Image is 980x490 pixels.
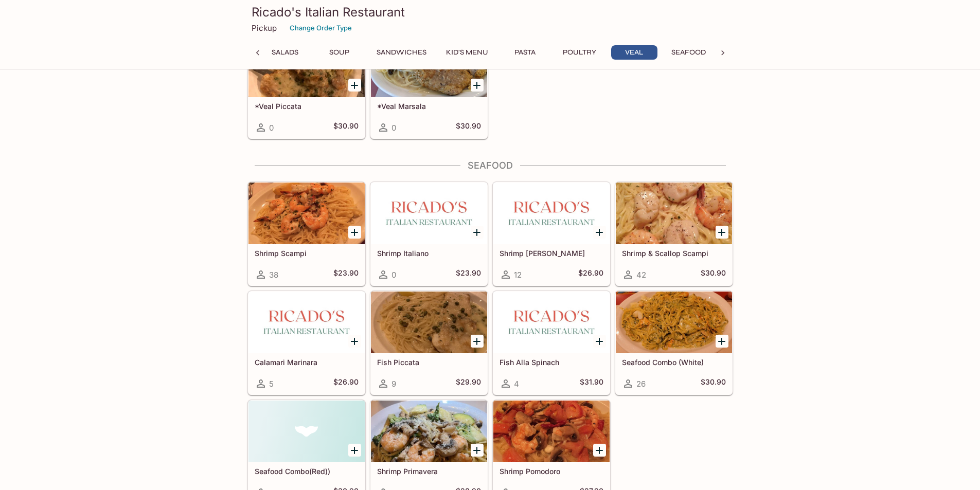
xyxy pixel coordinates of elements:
a: Shrimp Italiano0$23.90 [370,182,488,286]
span: 12 [514,270,522,280]
button: Soup [316,45,363,60]
h5: $30.90 [701,268,726,281]
span: 38 [269,270,278,280]
button: Seafood [666,45,712,60]
h4: Seafood [247,160,733,171]
button: Add Shrimp Scampi [348,226,361,239]
h5: Shrimp Pomodoro [500,467,603,476]
div: Shrimp Scampi [248,183,365,244]
h5: $23.90 [333,268,359,281]
button: Sandwiches [371,45,432,60]
span: 0 [269,123,274,133]
div: Seafood Combo(Red)) [248,401,365,462]
a: Fish Piccata9$29.90 [370,291,488,395]
span: 4 [514,379,519,389]
span: 0 [391,270,396,280]
h5: Fish Piccata [377,358,481,367]
div: Shrimp & Scallop Scampi [616,183,732,244]
div: *Veal Marsala [371,35,487,97]
span: 5 [269,379,274,389]
div: Shrimp Primavera [371,401,487,462]
span: 26 [636,379,646,389]
button: Add Shrimp & Scallop Scampi [716,226,728,239]
a: Shrimp [PERSON_NAME]12$26.90 [493,182,610,286]
h5: Shrimp Italiano [377,249,481,258]
h5: $29.90 [456,377,481,390]
h5: Shrimp [PERSON_NAME] [500,249,603,258]
a: Fish Alla Spinach4$31.90 [493,291,610,395]
a: Shrimp Scampi38$23.90 [248,182,365,286]
a: Seafood Combo (White)26$30.90 [615,291,733,395]
h5: Shrimp Scampi [255,249,359,258]
div: Shrimp Sorrentino [493,183,610,244]
h5: *Veal Marsala [377,102,481,111]
h5: Fish Alla Spinach [500,358,603,367]
button: Pasta [502,45,548,60]
button: Veal [611,45,657,60]
h5: $26.90 [333,377,359,390]
p: Pickup [252,23,277,33]
div: Fish Alla Spinach [493,292,610,353]
h5: Shrimp & Scallop Scampi [622,249,726,258]
button: Change Order Type [285,20,357,36]
div: *Veal Piccata [248,35,365,97]
button: Add Shrimp Pomodoro [593,444,606,457]
h5: $31.90 [580,377,603,390]
button: Add Shrimp Sorrentino [593,226,606,239]
h5: *Veal Piccata [255,102,359,111]
div: Calamari Marinara [248,292,365,353]
div: Shrimp Italiano [371,183,487,244]
span: 42 [636,270,646,280]
span: 9 [391,379,396,389]
div: Seafood Combo (White) [616,292,732,353]
button: Add Fish Alla Spinach [593,335,606,348]
h5: Seafood Combo(Red)) [255,467,359,476]
button: Kid's Menu [440,45,494,60]
h5: Calamari Marinara [255,358,359,367]
button: Add *Veal Piccata [348,79,361,92]
div: Shrimp Pomodoro [493,401,610,462]
button: Add Calamari Marinara [348,335,361,348]
h5: $30.90 [701,377,726,390]
button: Poultry [557,45,603,60]
button: Add Shrimp Primavera [471,444,484,457]
button: Add Seafood Combo(Red)) [348,444,361,457]
h5: $30.90 [456,121,481,134]
a: Shrimp & Scallop Scampi42$30.90 [615,182,733,286]
div: Fish Piccata [371,292,487,353]
h3: Ricado's Italian Restaurant [252,4,729,20]
h5: $30.90 [333,121,359,134]
a: *Veal Piccata0$30.90 [248,35,365,139]
a: *Veal Marsala0$30.90 [370,35,488,139]
h5: $26.90 [578,268,603,281]
h5: Shrimp Primavera [377,467,481,476]
button: Add Seafood Combo (White) [716,335,728,348]
button: Add Fish Piccata [471,335,484,348]
h5: $23.90 [456,268,481,281]
button: Salads [262,45,308,60]
span: 0 [391,123,396,133]
button: Add *Veal Marsala [471,79,484,92]
button: Add Shrimp Italiano [471,226,484,239]
a: Calamari Marinara5$26.90 [248,291,365,395]
h5: Seafood Combo (White) [622,358,726,367]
